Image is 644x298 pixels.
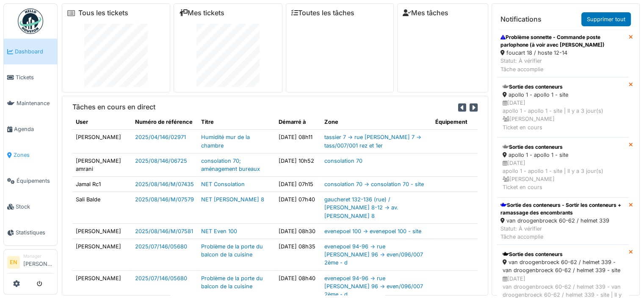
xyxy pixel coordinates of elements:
span: Agenda [14,125,54,133]
a: Problème de la porte du balcon de la cuisine [201,243,263,258]
a: Supprimer tout [581,12,631,26]
th: Zone [321,114,432,130]
a: Sortie des conteneurs - Sortir les conteneurs + ramassage des encombrants van droogenbroeck 60-62... [497,198,629,245]
th: Titre [198,114,275,130]
span: Stock [16,203,54,211]
div: Sortie des conteneurs [503,143,623,151]
a: consolation 70 -> consolation 70 - site [324,181,424,187]
div: Sortie des conteneurs - Sortir les conteneurs + ramassage des encombrants [500,201,625,217]
a: Problème sonnette - Commande poste parlophone (à voir avec [PERSON_NAME]) foucart 18 / hoste 12-1... [497,30,629,77]
a: Mes tickets [179,9,224,17]
a: evenepoel 94-96 -> rue [PERSON_NAME] 96 -> even/096/007 2ème - d [324,275,423,298]
a: 2025/08/146/M/07579 [135,196,194,203]
div: Sortie des conteneurs [503,83,623,91]
td: Jamal Rc1 [72,177,132,192]
a: 2025/04/146/02971 [135,134,186,140]
td: [PERSON_NAME] [72,239,132,271]
th: Équipement [432,114,478,130]
td: [PERSON_NAME] [72,130,132,153]
a: Dashboard [4,39,57,64]
a: Sortie des conteneurs apollo 1 - apollo 1 - site [DATE]apollo 1 - apollo 1 - site | Il y a 3 jour... [497,137,629,198]
a: Humidité mur de la chambre [201,134,250,148]
th: Numéro de référence [132,114,198,130]
a: NET [PERSON_NAME] 8 [201,196,264,203]
th: Démarré à [275,114,321,130]
a: Équipements [4,168,57,194]
a: Mes tâches [403,9,448,17]
a: Sortie des conteneurs apollo 1 - apollo 1 - site [DATE]apollo 1 - apollo 1 - site | Il y a 3 jour... [497,77,629,137]
a: Maintenance [4,90,57,116]
a: Problème de la porte du balcon de la cuisine [201,275,263,290]
td: Sali Balde [72,192,132,224]
td: [DATE] 07h40 [275,192,321,224]
a: Statistiques [4,220,57,245]
h6: Notifications [500,15,542,23]
div: Statut: À vérifier Tâche accomplie [500,57,625,73]
a: 2025/07/146/05680 [135,275,187,281]
a: Zones [4,142,57,168]
a: Stock [4,194,57,220]
div: Manager [23,253,54,259]
div: apollo 1 - apollo 1 - site [503,151,623,159]
a: Agenda [4,116,57,142]
a: gaucheret 132-136 (rue) / [PERSON_NAME] 8-12 -> av. [PERSON_NAME] 8 [324,196,398,219]
div: [DATE] apollo 1 - apollo 1 - site | Il y a 3 jour(s) [PERSON_NAME] Ticket en cours [503,99,623,131]
a: NET Even 100 [201,228,237,234]
img: Badge_color-CXgf-gQk.svg [18,8,43,34]
a: evenepoel 94-96 -> rue [PERSON_NAME] 96 -> even/096/007 2ème - d [324,243,423,266]
a: 2025/07/146/05680 [135,243,187,250]
a: tassier 7 -> rue [PERSON_NAME] 7 -> tass/007/001 rez et 1er [324,134,421,148]
a: Tickets [4,64,57,90]
span: Équipements [17,177,54,185]
a: consolation 70 [324,158,362,164]
div: apollo 1 - apollo 1 - site [503,91,623,99]
a: Tous les tickets [78,9,128,17]
td: [DATE] 07h15 [275,177,321,192]
td: [DATE] 08h11 [275,130,321,153]
span: translation missing: fr.shared.user [76,119,88,125]
td: [PERSON_NAME] amrani [72,153,132,176]
a: evenepoel 100 -> evenepoel 100 - site [324,228,421,234]
div: Statut: À vérifier Tâche accomplie [500,225,625,241]
div: [DATE] apollo 1 - apollo 1 - site | Il y a 3 jour(s) [PERSON_NAME] Ticket en cours [503,159,623,192]
span: Zones [14,151,54,159]
a: Toutes les tâches [291,9,354,17]
div: foucart 18 / hoste 12-14 [500,49,625,57]
td: [DATE] 08h35 [275,239,321,271]
a: 2025/08/146/M/07435 [135,181,194,187]
td: [PERSON_NAME] [72,223,132,239]
a: EN Manager[PERSON_NAME] [7,253,54,273]
a: consolation 70; aménagement bureaux [201,158,260,172]
div: Problème sonnette - Commande poste parlophone (à voir avec [PERSON_NAME]) [500,33,625,49]
span: Tickets [16,73,54,81]
a: 2025/08/146/06725 [135,158,187,164]
div: Sortie des conteneurs [503,251,623,258]
li: EN [7,256,20,269]
span: Maintenance [17,99,54,107]
div: van droogenbroeck 60-62 / helmet 339 - van droogenbroeck 60-62 / helmet 339 - site [503,258,623,274]
h6: Tâches en cours en direct [72,103,155,111]
a: 2025/08/146/M/07581 [135,228,193,234]
div: van droogenbroeck 60-62 / helmet 339 [500,217,625,225]
li: [PERSON_NAME] [23,253,54,271]
span: Dashboard [15,47,54,56]
a: NET Consolation [201,181,245,187]
span: Statistiques [16,228,54,237]
td: [DATE] 10h52 [275,153,321,176]
td: [DATE] 08h30 [275,223,321,239]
